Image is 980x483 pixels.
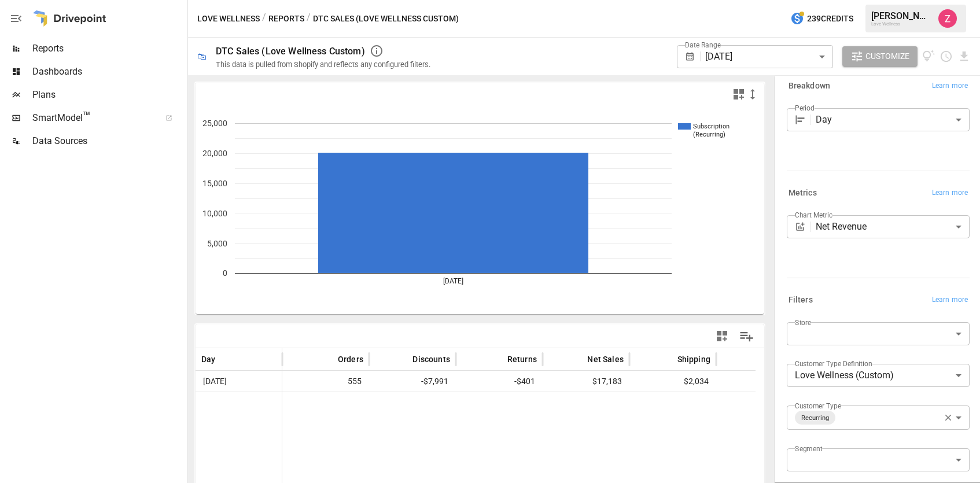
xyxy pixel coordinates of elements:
[307,12,311,26] div: /
[865,49,909,64] span: Customize
[548,371,624,392] span: $17,183
[320,351,337,367] button: Sort
[83,109,91,124] span: ™
[395,351,411,367] button: Sort
[871,10,931,21] div: [PERSON_NAME]
[789,294,813,307] h6: Filters
[412,353,450,365] span: Discounts
[922,46,935,67] button: View documentation
[202,209,227,218] text: 10,000
[660,351,676,367] button: Sort
[795,401,841,411] label: Customer Type
[570,351,586,367] button: Sort
[789,80,830,93] h6: Breakdown
[789,187,817,200] h6: Metrics
[932,80,968,92] span: Learn more
[216,60,430,69] div: This data is pulled from Shopify and reflects any configured filters.
[734,323,760,349] button: Manage Columns
[207,239,227,248] text: 5,000
[338,353,363,365] span: Orders
[816,108,970,131] div: Day
[705,45,832,68] div: [DATE]
[635,371,710,392] span: $2,034
[795,103,815,113] label: Period
[842,46,918,67] button: Customize
[201,353,216,365] span: Day
[375,371,450,392] span: -$7,991
[932,294,968,306] span: Learn more
[32,88,185,102] span: Plans
[507,353,537,365] span: Returns
[693,123,730,130] text: Subscription
[795,318,811,327] label: Store
[786,8,858,30] button: 239Credits
[490,351,506,367] button: Sort
[202,149,227,158] text: 20,000
[932,187,968,199] span: Learn more
[931,2,964,35] button: Zoe Keller
[32,42,185,56] span: Reports
[202,119,227,128] text: 25,000
[685,40,721,50] label: Date Range
[223,268,227,278] text: 0
[201,371,229,392] span: [DATE]
[217,351,233,367] button: Sort
[795,210,832,220] label: Chart Metric
[957,50,971,63] button: Download report
[940,50,953,63] button: Schedule report
[32,65,185,79] span: Dashboards
[216,46,365,57] div: DTC Sales (Love Wellness Custom)
[816,215,970,238] div: Net Revenue
[787,364,970,387] div: Love Wellness (Custom)
[196,106,756,314] svg: A chart.
[288,371,363,392] span: 555
[807,12,853,26] span: 239 Credits
[268,12,304,26] button: Reports
[871,21,931,27] div: Love Wellness
[32,134,185,148] span: Data Sources
[262,12,266,26] div: /
[462,371,537,392] span: -$401
[938,9,957,28] img: Zoe Keller
[587,353,624,365] span: Net Sales
[677,353,710,365] span: Shipping
[795,359,872,368] label: Customer Type Definition
[202,179,227,188] text: 15,000
[795,444,822,453] label: Segment
[693,131,725,138] text: (Recurring)
[197,51,207,62] div: 🛍
[197,12,260,26] button: Love Wellness
[443,277,463,285] text: [DATE]
[32,111,153,125] span: SmartModel
[797,411,834,425] span: Recurring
